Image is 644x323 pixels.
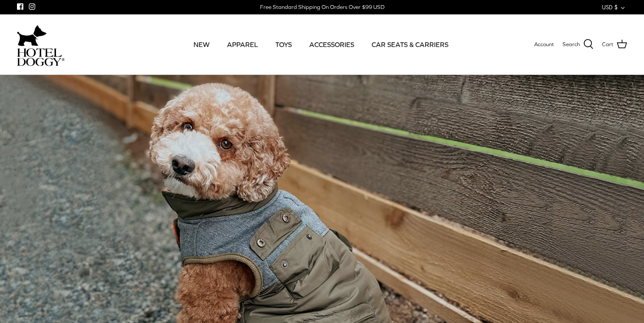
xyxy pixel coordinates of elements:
img: dog-icon.svg [17,23,47,48]
a: hoteldoggycom [17,23,64,66]
a: Search [563,39,594,50]
span: Account [534,41,554,47]
span: Search [563,40,580,49]
a: TOYS [268,30,300,59]
a: APPAREL [219,30,266,59]
a: CAR SEATS & CARRIERS [364,30,456,59]
a: NEW [186,30,217,59]
a: Cart [602,39,627,50]
a: ACCESSORIES [302,30,362,59]
img: hoteldoggycom [17,48,64,66]
a: Instagram [29,3,35,10]
a: Free Standard Shipping On Orders Over $99 USD [260,1,384,14]
div: Free Standard Shipping On Orders Over $99 USD [260,3,384,11]
div: Primary navigation [126,30,515,59]
span: Cart [602,40,613,49]
a: Facebook [17,3,23,10]
a: Account [534,40,554,49]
